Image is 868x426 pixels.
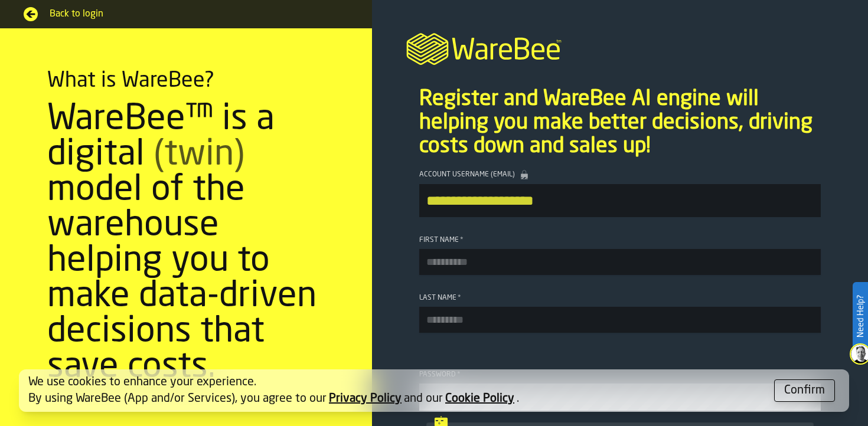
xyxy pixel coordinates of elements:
[419,249,821,275] input: button-toolbar-First Name
[24,7,348,21] a: Back to login
[28,374,765,407] div: We use cookies to enhance your experience. By using WareBee (App and/or Services), you agree to o...
[19,369,849,412] div: alert-[object Object]
[458,294,461,302] span: Required
[47,69,214,93] div: What is WareBee?
[784,382,825,399] div: Confirm
[50,7,348,21] span: Back to login
[372,19,868,76] a: logo-header
[445,393,514,405] a: Cookie Policy
[419,236,821,275] label: button-toolbar-First Name
[419,170,821,179] div: Account Username (Email)
[419,184,821,217] input: button-toolbar-Account Username (Email)
[419,294,821,302] div: Last Name
[419,170,821,217] label: button-toolbar-Account Username (Email)
[47,102,325,385] div: WareBee™ is a digital model of the warehouse helping you to make data-driven decisions that save ...
[419,87,821,158] p: Register and WareBee AI engine will helping you make better decisions, driving costs down and sal...
[419,307,821,333] input: button-toolbar-Last Name
[460,236,464,244] span: Required
[854,283,867,349] label: Need Help?
[329,393,402,405] a: Privacy Policy
[419,236,821,244] div: First Name
[774,379,835,402] button: button-
[419,294,821,333] label: button-toolbar-Last Name
[154,137,244,173] span: (twin)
